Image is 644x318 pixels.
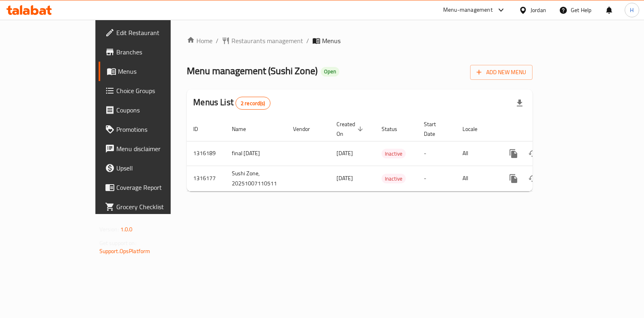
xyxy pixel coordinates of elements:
[116,183,196,192] span: Coverage Report
[225,166,287,191] td: Sushi Zone, 20251007110511
[116,47,196,57] span: Branches
[523,144,543,163] button: Change Status
[99,42,203,62] a: Branches
[99,81,203,100] a: Choice Groups
[120,224,133,235] span: 1.0.0
[235,97,270,110] div: Total records count
[504,169,523,188] button: more
[187,117,588,191] table: enhanced table
[336,119,365,139] span: Created On
[116,202,196,212] span: Grocery Checklist
[225,141,287,166] td: final [DATE]
[382,149,406,158] span: Inactive
[222,36,303,46] a: Restaurants management
[216,36,219,46] li: /
[336,173,353,183] span: [DATE]
[118,67,196,76] span: Menus
[497,117,588,141] th: Actions
[99,158,203,178] a: Upsell
[321,68,339,75] span: Open
[193,96,270,110] h2: Menus List
[530,6,546,15] div: Jordan
[99,23,203,42] a: Edit Restaurant
[470,65,533,80] button: Add New Menu
[232,124,256,134] span: Name
[99,139,203,158] a: Menu disclaimer
[417,166,456,191] td: -
[322,36,341,46] span: Menus
[504,144,523,163] button: more
[456,166,497,191] td: All
[630,6,634,15] span: H
[382,124,408,134] span: Status
[99,246,151,256] a: Support.OpsPlatform
[462,124,488,134] span: Locale
[116,163,196,173] span: Upsell
[99,197,203,216] a: Grocery Checklist
[187,166,225,191] td: 1316177
[306,36,309,46] li: /
[510,94,529,113] div: Export file
[187,62,318,80] span: Menu management ( Sushi Zone )
[456,141,497,166] td: All
[382,174,406,183] span: Inactive
[477,67,526,77] span: Add New Menu
[187,36,533,46] nav: breadcrumb
[99,62,203,81] a: Menus
[523,169,543,188] button: Change Status
[424,119,446,139] span: Start Date
[99,224,119,235] span: Version:
[336,148,353,158] span: [DATE]
[236,100,270,107] span: 2 record(s)
[99,178,203,197] a: Coverage Report
[417,141,456,166] td: -
[99,120,203,139] a: Promotions
[99,238,136,248] span: Get support on:
[193,124,208,134] span: ID
[116,144,196,154] span: Menu disclaimer
[99,100,203,120] a: Coupons
[321,67,339,77] div: Open
[116,28,196,37] span: Edit Restaurant
[187,141,225,166] td: 1316189
[116,125,196,134] span: Promotions
[443,5,493,15] div: Menu-management
[231,36,303,46] span: Restaurants management
[116,105,196,115] span: Coupons
[293,124,320,134] span: Vendor
[116,86,196,96] span: Choice Groups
